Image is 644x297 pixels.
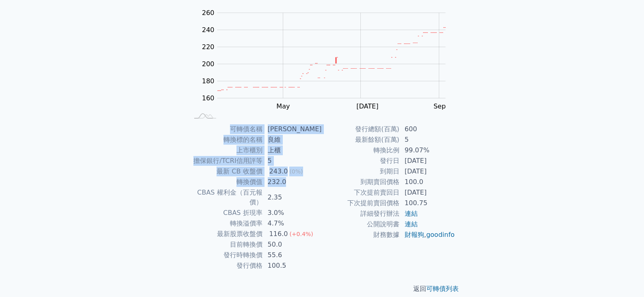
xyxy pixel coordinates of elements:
td: 到期日 [322,166,400,177]
iframe: Chat Widget [603,258,644,297]
td: 600 [400,124,455,134]
a: 連結 [405,210,418,217]
td: 上市櫃別 [189,145,263,156]
td: [DATE] [400,187,455,198]
g: Chart [198,9,458,127]
td: 發行時轉換價 [189,250,263,260]
tspan: [DATE] [356,102,378,110]
td: 2.35 [263,187,322,208]
td: 5 [263,156,322,166]
a: 連結 [405,220,418,228]
tspan: May [276,102,290,110]
td: , [400,230,455,240]
td: 公開說明書 [322,219,400,230]
a: 可轉債列表 [426,285,459,293]
td: 4.7% [263,218,322,229]
td: 下次提前賣回價格 [322,198,400,208]
g: Series [217,28,445,91]
td: 發行日 [322,156,400,166]
tspan: 260 [202,9,215,17]
td: 發行價格 [189,260,263,271]
td: 轉換標的名稱 [189,134,263,145]
div: 聊天小工具 [603,258,644,297]
td: 目前轉換價 [189,239,263,250]
td: 100.75 [400,198,455,208]
td: 50.0 [263,239,322,250]
td: 3.0% [263,208,322,218]
td: 232.0 [263,177,322,187]
td: [DATE] [400,156,455,166]
td: 轉換價值 [189,177,263,187]
td: 最新股票收盤價 [189,229,263,239]
td: 詳細發行辦法 [322,208,400,219]
div: 243.0 [268,167,290,176]
td: 下次提前賣回日 [322,187,400,198]
td: CBAS 折現率 [189,208,263,218]
td: [PERSON_NAME] [263,124,322,134]
td: 到期賣回價格 [322,177,400,187]
div: 116.0 [268,229,290,239]
a: 財報狗 [405,231,424,238]
td: 轉換比例 [322,145,400,156]
td: CBAS 權利金（百元報價） [189,187,263,208]
td: 良維 [263,134,322,145]
td: 可轉債名稱 [189,124,263,134]
td: 100.0 [400,177,455,187]
td: 發行總額(百萬) [322,124,400,134]
span: (0%) [289,168,303,175]
span: (+0.4%) [289,231,313,237]
tspan: Sep [434,102,446,110]
td: [DATE] [400,166,455,177]
td: 轉換溢價率 [189,218,263,229]
td: 擔保銀行/TCRI信用評等 [189,156,263,166]
td: 5 [400,134,455,145]
tspan: 160 [202,94,215,102]
tspan: 180 [202,77,215,85]
td: 100.5 [263,260,322,271]
tspan: 220 [202,43,215,51]
tspan: 240 [202,26,215,34]
td: 財務數據 [322,230,400,240]
td: 55.6 [263,250,322,260]
td: 99.07% [400,145,455,156]
td: 最新 CB 收盤價 [189,166,263,177]
td: 上櫃 [263,145,322,156]
tspan: 200 [202,60,215,68]
td: 最新餘額(百萬) [322,134,400,145]
a: goodinfo [426,231,455,238]
p: 返回 [179,284,465,294]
